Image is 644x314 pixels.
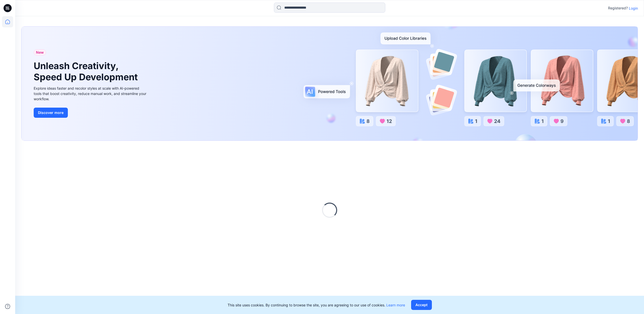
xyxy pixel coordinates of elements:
[411,300,432,310] button: Accept
[34,108,68,118] button: Discover more
[629,6,638,11] p: Login
[34,108,148,118] a: Discover more
[608,5,628,11] p: Registered?
[34,61,140,82] h1: Unleash Creativity, Speed Up Development
[228,302,405,308] p: This site uses cookies. By continuing to browse the site, you are agreeing to our use of cookies.
[36,49,44,55] span: New
[34,86,148,102] div: Explore ideas faster and recolor styles at scale with AI-powered tools that boost creativity, red...
[386,303,405,307] a: Learn more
